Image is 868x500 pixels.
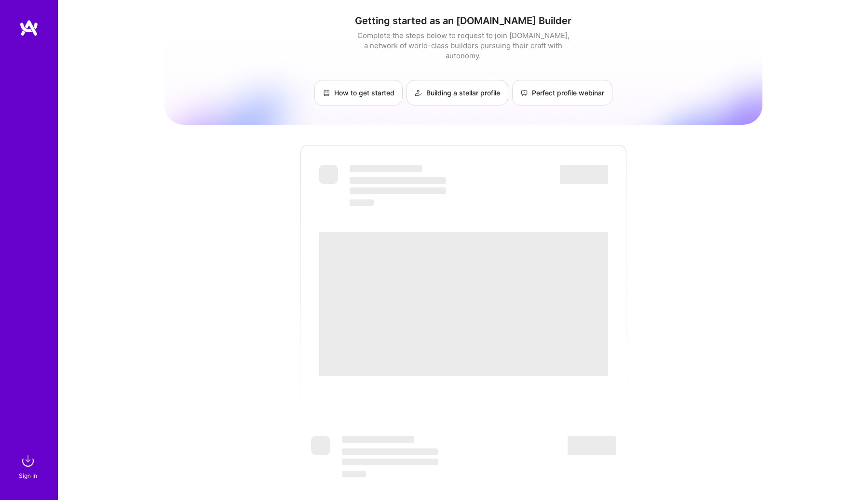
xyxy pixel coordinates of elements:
a: Building a stellar profile [407,80,508,105]
span: ‌ [350,187,446,194]
img: Building a stellar profile [415,89,422,97]
span: ‌ [568,436,616,455]
div: Sign In [19,471,37,481]
img: sign in [18,451,38,471]
span: ‌ [342,436,414,443]
span: ‌ [350,165,422,172]
div: Complete the steps below to request to join [DOMAIN_NAME], a network of world-class builders purs... [355,30,572,61]
span: ‌ [350,199,374,206]
a: How to get started [314,80,403,105]
a: Perfect profile webinar [512,80,612,105]
span: ‌ [319,165,338,184]
img: logo [19,19,39,37]
span: ‌ [560,165,608,184]
h1: Getting started as an [DOMAIN_NAME] Builder [164,15,762,26]
span: ‌ [319,232,608,376]
span: ‌ [350,177,446,184]
a: sign inSign In [20,451,38,481]
span: ‌ [311,436,330,455]
span: ‌ [342,459,438,465]
span: ‌ [342,471,366,477]
img: Perfect profile webinar [520,89,528,97]
span: ‌ [342,448,438,455]
img: How to get started [323,89,330,97]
